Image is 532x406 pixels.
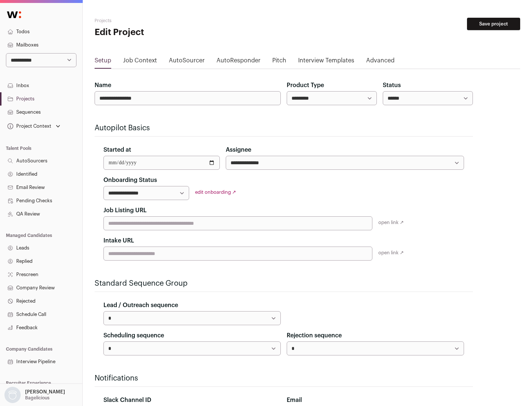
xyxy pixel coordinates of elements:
[272,56,286,68] a: Pitch
[95,27,236,38] h1: Edit Project
[226,145,251,154] label: Assignee
[103,145,131,154] label: Started at
[3,387,66,403] button: Open dropdown
[6,123,51,129] div: Project Context
[287,81,324,90] label: Product Type
[4,387,21,403] img: nopic.png
[6,121,62,131] button: Open dropdown
[95,81,111,90] label: Name
[103,206,147,215] label: Job Listing URL
[95,278,473,289] h2: Standard Sequence Group
[25,389,65,395] p: [PERSON_NAME]
[467,18,520,30] button: Save project
[103,236,134,245] label: Intake URL
[195,190,236,195] a: edit onboarding ↗
[216,56,260,68] a: AutoResponder
[95,56,111,68] a: Setup
[25,395,50,401] p: Bagelicious
[103,176,157,185] label: Onboarding Status
[103,396,151,405] label: Slack Channel ID
[103,331,164,340] label: Scheduling sequence
[95,373,473,383] h2: Notifications
[298,56,354,68] a: Interview Templates
[3,7,25,22] img: Wellfound
[383,81,401,90] label: Status
[95,123,473,133] h2: Autopilot Basics
[123,56,157,68] a: Job Context
[169,56,205,68] a: AutoSourcer
[287,331,342,340] label: Rejection sequence
[95,18,236,24] h2: Projects
[366,56,395,68] a: Advanced
[287,396,464,405] div: Email
[103,301,178,310] label: Lead / Outreach sequence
